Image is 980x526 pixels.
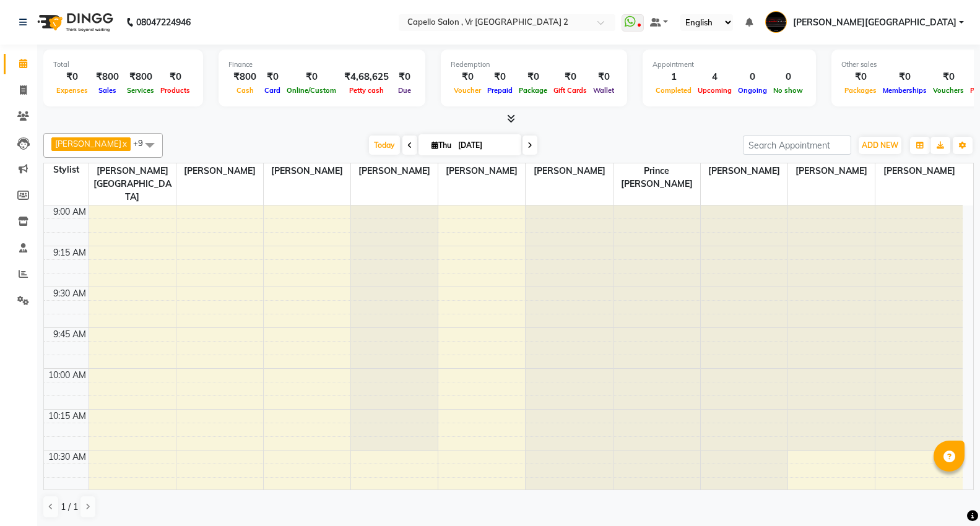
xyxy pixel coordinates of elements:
[369,136,400,155] span: Today
[95,86,119,95] span: Sales
[46,410,89,423] div: 10:15 AM
[653,86,695,95] span: Completed
[451,86,484,95] span: Voucher
[701,163,787,179] span: [PERSON_NAME]
[176,163,263,179] span: [PERSON_NAME]
[261,86,284,95] span: Card
[395,86,414,95] span: Due
[133,138,152,148] span: +9
[743,136,851,155] input: Search Appointment
[590,70,617,84] div: ₹0
[788,163,875,179] span: [PERSON_NAME]
[51,205,89,218] div: 9:00 AM
[451,59,617,70] div: Redemption
[228,59,415,70] div: Finance
[653,70,695,84] div: 1
[484,86,516,95] span: Prepaid
[735,70,770,84] div: 0
[484,70,516,84] div: ₹0
[765,11,787,33] img: Capello VR Mall
[121,139,127,149] a: x
[859,137,901,154] button: ADD NEW
[351,163,438,179] span: [PERSON_NAME]
[46,369,89,382] div: 10:00 AM
[157,70,193,84] div: ₹0
[695,86,735,95] span: Upcoming
[438,163,525,179] span: [PERSON_NAME]
[614,163,700,192] span: prince [PERSON_NAME]
[770,86,806,95] span: No show
[880,70,930,84] div: ₹0
[261,70,284,84] div: ₹0
[51,287,89,300] div: 9:30 AM
[339,70,394,84] div: ₹4,68,625
[526,163,612,179] span: [PERSON_NAME]
[770,70,806,84] div: 0
[91,70,124,84] div: ₹800
[930,70,967,84] div: ₹0
[880,86,930,95] span: Memberships
[735,86,770,95] span: Ongoing
[32,5,116,40] img: logo
[590,86,617,95] span: Wallet
[695,70,735,84] div: 4
[124,86,157,95] span: Services
[516,70,550,84] div: ₹0
[841,86,880,95] span: Packages
[264,163,350,179] span: [PERSON_NAME]
[284,86,339,95] span: Online/Custom
[53,59,193,70] div: Total
[454,136,516,155] input: 2025-09-04
[284,70,339,84] div: ₹0
[157,86,193,95] span: Products
[394,70,415,84] div: ₹0
[51,246,89,259] div: 9:15 AM
[875,163,963,179] span: [PERSON_NAME]
[550,86,590,95] span: Gift Cards
[793,16,956,29] span: [PERSON_NAME][GEOGRAPHIC_DATA]
[53,86,91,95] span: Expenses
[451,70,484,84] div: ₹0
[233,86,257,95] span: Cash
[428,140,454,150] span: Thu
[653,59,806,70] div: Appointment
[928,476,968,514] iframe: chat widget
[61,501,78,514] span: 1 / 1
[89,163,176,205] span: [PERSON_NAME][GEOGRAPHIC_DATA]
[228,70,261,84] div: ₹800
[55,139,121,149] span: [PERSON_NAME]
[862,140,898,150] span: ADD NEW
[841,70,880,84] div: ₹0
[550,70,590,84] div: ₹0
[516,86,550,95] span: Package
[930,86,967,95] span: Vouchers
[44,163,89,176] div: Stylist
[124,70,157,84] div: ₹800
[51,328,89,341] div: 9:45 AM
[53,70,91,84] div: ₹0
[136,5,191,40] b: 08047224946
[46,451,89,463] div: 10:30 AM
[346,86,387,95] span: Petty cash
